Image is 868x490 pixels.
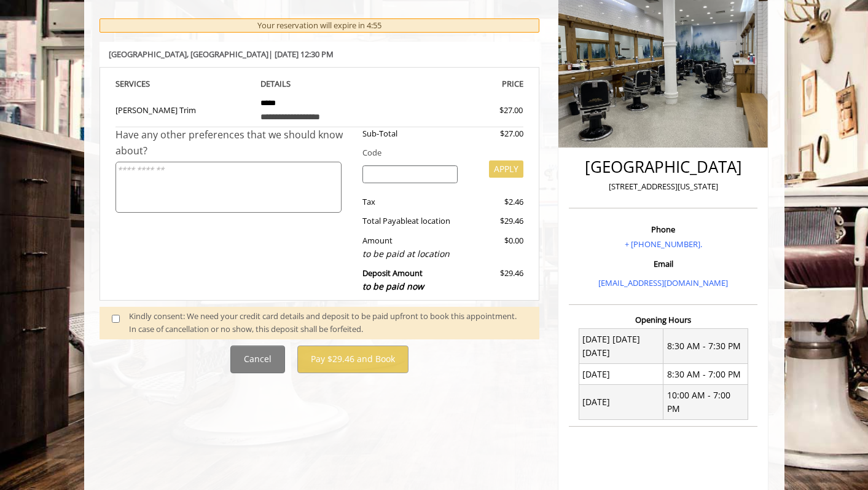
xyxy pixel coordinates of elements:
td: [DATE] [579,385,663,420]
div: Sub-Total [353,127,467,140]
div: Have any other preferences that we should know about? [115,127,354,159]
span: to be paid now [362,280,424,292]
span: , [GEOGRAPHIC_DATA] [187,49,268,60]
div: Your reservation will expire in 4:55 [100,18,540,33]
span: S [146,78,150,89]
p: [STREET_ADDRESS][US_STATE] [572,180,754,193]
th: SERVICE [115,77,252,91]
div: $29.46 [467,267,523,293]
div: Kindly consent: We need your credit card details and deposit to be paid upfront to book this appo... [129,310,527,336]
h3: Phone [572,225,754,234]
div: $2.46 [467,196,523,208]
div: to be paid at location [362,247,458,261]
td: 8:30 AM - 7:30 PM [663,329,748,364]
h3: Opening Hours [569,315,757,324]
b: [GEOGRAPHIC_DATA] | [DATE] 12:30 PM [109,49,334,60]
b: Deposit Amount [362,267,424,292]
button: Pay $29.46 and Book [297,346,409,373]
td: 8:30 AM - 7:00 PM [663,364,748,385]
a: + [PHONE_NUMBER]. [625,239,702,250]
div: $0.00 [467,234,523,261]
div: Tax [353,196,467,208]
div: Amount [353,234,467,261]
th: DETAILS [251,77,388,91]
span: at location [412,215,450,226]
td: [PERSON_NAME] Trim [115,91,252,127]
button: APPLY [489,160,523,178]
h2: [GEOGRAPHIC_DATA] [572,158,754,176]
div: $27.00 [455,104,523,117]
td: 10:00 AM - 7:00 PM [663,385,748,420]
div: Code [353,146,523,159]
div: $29.46 [467,215,523,227]
td: [DATE] [DATE] [DATE] [579,329,663,364]
div: Total Payable [353,215,467,227]
div: $27.00 [467,127,523,140]
td: [DATE] [579,364,663,385]
button: Cancel [230,346,285,373]
h3: Email [572,259,754,268]
a: [EMAIL_ADDRESS][DOMAIN_NAME] [598,277,728,288]
th: PRICE [388,77,524,91]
